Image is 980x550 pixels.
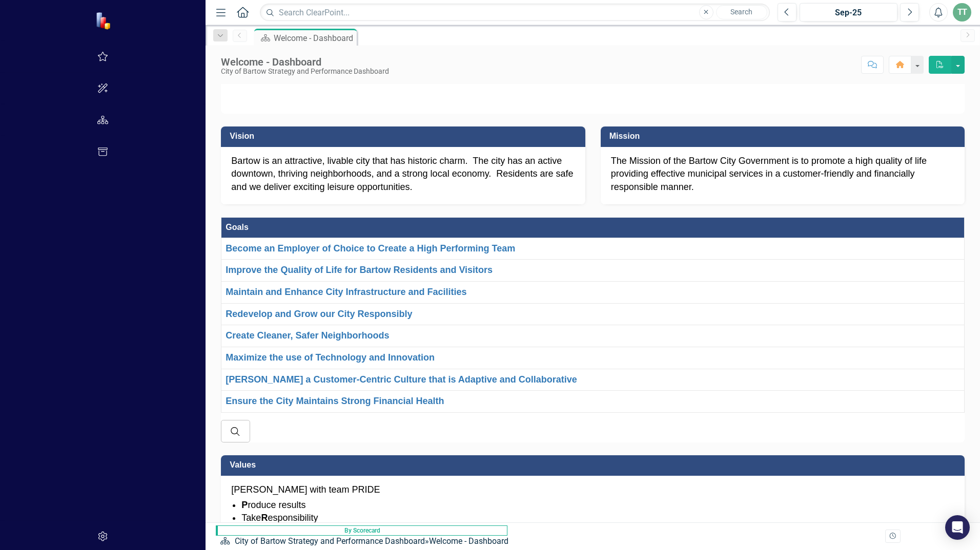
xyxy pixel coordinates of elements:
td: Double-Click to Edit Right Click for Context Menu [221,369,965,391]
a: Become an Employer of Choice to Create a High Performing Team [226,243,515,253]
a: City of Bartow Strategy and Performance Dashboard [235,536,425,546]
div: City of Bartow Strategy and Performance Dashboard [221,68,389,75]
button: Search [716,5,767,19]
li: roduce results [241,499,954,512]
button: Sep-25 [800,3,897,22]
div: Welcome - Dashboard [274,32,354,45]
h3: Vision [230,132,580,141]
h3: Values [230,460,959,470]
li: Take esponsibility [241,512,954,525]
p: [PERSON_NAME] with team PRIDE [231,483,954,497]
a: Ensure the City Maintains Strong Financial Health [226,396,444,406]
div: Goals [226,222,960,234]
td: Double-Click to Edit Right Click for Context Menu [221,303,965,325]
td: Double-Click to Edit Right Click for Context Menu [221,347,965,369]
img: ClearPoint Strategy [95,12,113,30]
strong: P [241,500,248,510]
strong: R [261,513,268,523]
td: Double-Click to Edit Right Click for Context Menu [221,391,965,413]
button: TT [953,3,971,22]
div: Sep-25 [803,7,894,19]
td: Double-Click to Edit Right Click for Context Menu [221,260,965,282]
a: Redevelop and Grow our City Responsibly [226,309,412,319]
div: Welcome - Dashboard [221,56,389,68]
div: Welcome - Dashboard [429,536,508,546]
td: Double-Click to Edit Right Click for Context Menu [221,325,965,347]
a: [PERSON_NAME] a Customer-Centric Culture that is Adaptive and Collaborative [226,374,577,385]
h3: Mission [609,132,959,141]
span: Search [730,8,752,16]
div: Open Intercom Messenger [945,515,970,540]
input: Search ClearPoint... [260,4,770,22]
p: Bartow is an attractive, livable city that has historic charm. The city has an active downtown, t... [231,155,575,194]
a: Improve the Quality of Life for Bartow Residents and Visitors [226,265,493,275]
a: Create Cleaner, Safer Neighborhoods [226,330,389,341]
td: Double-Click to Edit Right Click for Context Menu [221,281,965,303]
p: The Mission of the Bartow City Government is to promote a high quality of life providing effectiv... [611,155,954,194]
div: » [220,536,512,547]
a: Maximize the use of Technology and Innovation [226,352,435,363]
td: Double-Click to Edit Right Click for Context Menu [221,238,965,260]
a: Maintain and Enhance City Infrastructure and Facilities [226,287,466,297]
span: By Scorecard [216,525,507,536]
